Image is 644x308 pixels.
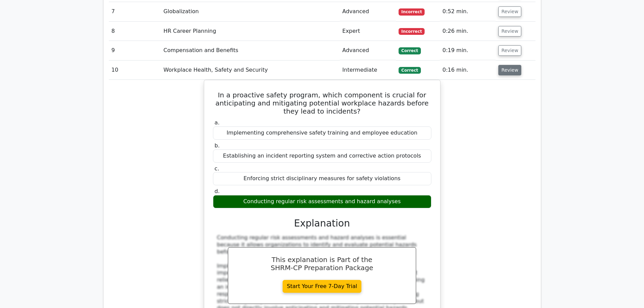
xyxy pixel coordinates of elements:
div: Implementing comprehensive safety training and employee education [213,126,431,140]
span: Incorrect [399,28,425,35]
span: c. [215,165,219,172]
div: Establishing an incident reporting system and corrective action protocols [213,149,431,163]
div: Conducting regular risk assessments and hazard analyses [213,195,431,208]
td: 10 [109,61,161,80]
td: Intermediate [340,61,396,80]
td: 7 [109,2,161,21]
td: 0:16 min. [440,61,496,80]
span: d. [215,188,220,194]
span: Incorrect [399,8,425,15]
td: 9 [109,41,161,60]
h3: Explanation [217,218,427,229]
td: HR Career Planning [161,22,340,41]
button: Review [498,65,521,75]
span: Correct [399,67,421,74]
td: Compensation and Benefits [161,41,340,60]
span: Correct [399,47,421,54]
span: b. [215,142,220,149]
td: 0:52 min. [440,2,496,21]
td: Workplace Health, Safety and Security [161,61,340,80]
td: Expert [340,22,396,41]
button: Review [498,6,521,17]
button: Review [498,26,521,37]
td: 8 [109,22,161,41]
td: 0:19 min. [440,41,496,60]
td: Advanced [340,41,396,60]
div: Enforcing strict disciplinary measures for safety violations [213,172,431,185]
span: a. [215,119,220,126]
td: Advanced [340,2,396,21]
td: Globalization [161,2,340,21]
a: Start Your Free 7-Day Trial [283,280,362,293]
td: 0:26 min. [440,22,496,41]
h5: In a proactive safety program, which component is crucial for anticipating and mitigating potenti... [212,91,432,115]
button: Review [498,45,521,56]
